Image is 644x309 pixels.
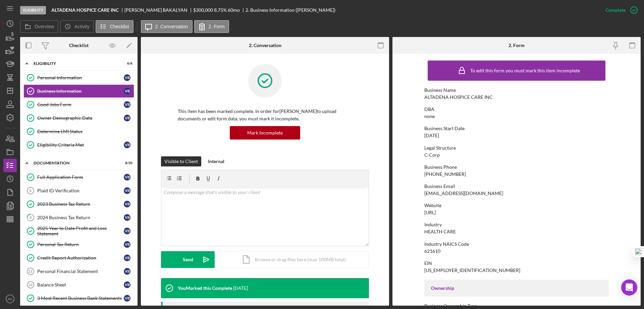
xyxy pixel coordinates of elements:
div: 3 Most Recent Business Bank Statements [37,296,124,301]
a: Full Application FormVB [23,170,134,184]
div: 2025 Year to Date Profit and Loss Statement [37,226,124,236]
div: Personal Tax Return [37,242,124,247]
tspan: 6 [30,189,32,193]
label: Activity [74,24,89,29]
div: You Marked this Complete [178,285,232,291]
div: V B [124,201,130,207]
div: [US_EMPLOYER_IDENTIFICATION_NUMBER] [424,268,520,273]
div: V B [124,174,130,181]
div: V B [124,295,130,302]
div: Documentation [34,161,116,165]
tspan: 12 [28,269,32,273]
div: Mark Incomplete [247,126,283,140]
div: Open Intercom Messenger [621,279,637,296]
div: Eligibility Criteria Met [37,142,124,148]
button: Complete [599,3,641,17]
div: DBA [424,107,609,112]
label: Overview [35,24,54,29]
div: Business Ownership Type [424,303,609,309]
tspan: 13 [28,283,32,287]
div: V B [124,255,130,261]
div: 2. Form [508,43,525,48]
div: 8.75 % [214,7,227,13]
button: 2. Form [194,20,229,33]
div: Industry [424,222,609,227]
div: Send [183,251,193,268]
div: V B [124,88,130,94]
div: Website [424,203,609,208]
a: Personal Tax ReturnVB [23,238,134,251]
button: Internal [205,156,228,166]
p: This item has been marked complete. In order for [PERSON_NAME] to upload documents or edit form d... [178,108,352,123]
button: Send [161,251,215,268]
a: 2023 Business Tax ReturnVB [23,197,134,211]
div: Business Name [424,87,609,93]
div: 60 mo [228,7,240,13]
div: Legal Structure [424,145,609,151]
div: EIN [424,261,609,266]
div: Ownership [431,285,602,291]
div: none [424,114,435,119]
div: Determine LMI Status [37,129,134,134]
div: Balance Sheet [37,282,124,287]
button: RK [3,292,17,306]
button: Activity [60,20,94,33]
a: 2025 Year to Date Profit and Loss StatementVB [23,224,134,238]
div: Checklist [69,43,89,48]
a: Credit Report AuthorizationVB [23,251,134,265]
div: V B [124,268,130,275]
div: [EMAIL_ADDRESS][DOMAIN_NAME] [424,191,503,196]
button: Overview [20,20,58,33]
div: Complete [605,3,626,17]
div: HEALTH CARE [424,229,456,234]
img: one_i.png [635,248,642,255]
label: 2. Form [209,24,225,29]
div: Eligibility [20,6,46,14]
div: V B [124,281,130,288]
div: To edit this form you must mark this item incomplete [470,68,580,73]
div: ALTADENA HOSPICE CARE INC [424,94,493,100]
div: V B [124,241,130,248]
b: ALTADENA HOSPICE CARE INC [51,7,119,13]
time: 2025-09-19 23:38 [233,285,248,291]
div: [PERSON_NAME] BAKALYAN [124,7,193,13]
label: Checklist [110,24,129,29]
div: Eligibility [34,62,116,66]
a: Business InformationVB [23,84,134,98]
div: 2. Conversation [249,43,281,48]
a: 12Personal Financial StatementVB [23,265,134,278]
div: Owner Demographic Data [37,115,124,121]
button: Visible to Client [161,156,201,166]
a: 3 Most Recent Business Bank StatementsVB [23,292,134,305]
span: $300,000 [193,7,213,13]
div: 8 / 20 [120,161,132,165]
div: V B [124,214,130,221]
a: Personal InformationVB [23,71,134,84]
div: Business Email [424,184,609,189]
div: Personal Financial Statement [37,269,124,274]
div: Plaid ID Verification [37,188,124,193]
div: V B [124,115,130,121]
button: Mark Incomplete [230,126,300,140]
div: Business Phone [424,164,609,170]
div: C-Corp [424,152,440,158]
a: 82024 Business Tax ReturnVB [23,211,134,224]
div: Business Information [37,88,124,94]
button: Checklist [96,20,133,33]
div: V B [124,187,130,194]
div: [DATE] [424,133,439,138]
div: Industry NAICS Code [424,241,609,247]
a: Eligibility Criteria MetVB [23,138,134,152]
div: Internal [208,156,224,166]
div: Business Start Date [424,126,609,131]
a: 6Plaid ID VerificationVB [23,184,134,197]
div: 621610 [424,248,440,254]
a: Determine LMI Status [23,125,134,138]
div: 2023 Business Tax Return [37,201,124,207]
text: RK [8,297,12,301]
div: 2024 Business Tax Return [37,215,124,220]
div: Credit Report Authorization [37,255,124,261]
div: [URL] [424,210,436,215]
div: [PHONE_NUMBER] [424,171,466,177]
button: 2. Conversation [141,20,193,33]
